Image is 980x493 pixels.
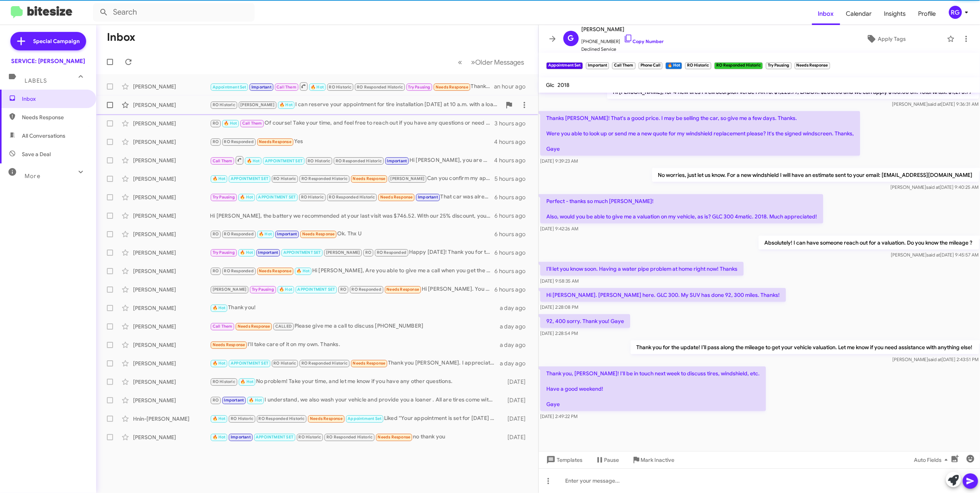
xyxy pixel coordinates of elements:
[467,54,529,70] button: Next
[210,82,494,91] div: Thank you, [PERSON_NAME]! I'll be in touch next week to discuss tires, windshield, etc. Have a go...
[758,236,978,250] p: Absolutely! I can have someone reach out for a valuation. Do you know the mileage ?
[210,266,494,275] div: Hi [PERSON_NAME], Are you able to give me a call when you get the chance. I have availability aft...
[914,453,951,467] span: Auto Fields
[540,366,766,411] p: Thank you, [PERSON_NAME]! I'll be in touch next week to discuss tires, windshield, etc. Have a go...
[240,379,253,384] span: 🔥 Hot
[213,195,235,200] span: Try Pausing
[308,158,330,163] span: RO Historic
[949,6,962,19] div: RG
[210,248,494,257] div: Happy [DATE]! Thank you for the update. If you need any other services or have questions about yo...
[666,62,682,69] small: 🔥 Hot
[133,415,210,423] div: Hnin-[PERSON_NAME]
[714,62,763,69] small: RO Responded Historic
[545,453,583,467] span: Templates
[240,250,253,255] span: 🔥 Hot
[908,453,957,467] button: Auto Fields
[494,267,532,275] div: 6 hours ago
[224,139,253,144] span: RO Responded
[365,250,371,255] span: RO
[251,85,271,90] span: Important
[436,85,468,90] span: Needs Response
[210,212,494,220] div: Hi [PERSON_NAME], the battery we recommended at your last visit was $746.52. With our 25% discoun...
[942,6,972,19] button: RG
[540,288,786,302] p: Hi [PERSON_NAME]. [PERSON_NAME] here. GLC 300. My SUV has done 92, 300 miles. Thanks!
[454,54,467,70] button: Previous
[210,340,499,349] div: I'll take care of it on my own. Thanks.
[499,396,532,404] div: [DATE]
[249,398,262,403] span: 🔥 Hot
[133,360,210,367] div: [PERSON_NAME]
[299,435,321,440] span: RO Historic
[641,453,675,467] span: Mark Inactive
[377,250,406,255] span: RO Responded
[213,232,219,237] span: RO
[494,193,532,201] div: 6 hours ago
[540,304,578,310] span: [DATE] 2:28:08 PM
[93,3,255,22] input: Search
[210,377,499,386] div: No problem! Take your time, and let me know if you have any other questions.
[391,176,425,181] span: [PERSON_NAME]
[25,77,47,84] span: Labels
[213,361,226,366] span: 🔥 Hot
[302,232,335,237] span: Needs Response
[259,232,272,237] span: 🔥 Hot
[259,416,305,421] span: RO Responded Historic
[213,342,245,347] span: Needs Response
[283,250,321,255] span: APPOINTMENT SET
[133,304,210,312] div: [PERSON_NAME]
[277,232,297,237] span: Important
[878,3,912,25] span: Insights
[273,361,296,366] span: RO Historic
[276,85,296,90] span: Call Them
[133,101,210,109] div: [PERSON_NAME]
[454,54,529,70] nav: Page navigation example
[133,120,210,127] div: [PERSON_NAME]
[494,138,532,146] div: 4 hours ago
[133,341,210,349] div: [PERSON_NAME]
[133,230,210,238] div: [PERSON_NAME]
[471,57,476,67] span: »
[258,195,296,200] span: APPOINTMENT SET
[546,82,555,88] span: Glc
[210,396,499,405] div: I understand, we also wash your vehicle and provide you a loaner . All are tires come with a 1 ye...
[210,359,499,368] div: Thank you [PERSON_NAME]. I appreciate it.
[133,138,210,146] div: [PERSON_NAME]
[892,356,978,362] span: [PERSON_NAME] [DATE] 2:43:51 PM
[795,62,830,69] small: Needs Response
[408,85,431,90] span: Try Pausing
[213,158,233,163] span: Call Them
[133,249,210,256] div: [PERSON_NAME]
[928,101,941,107] span: said at
[213,398,219,403] span: RO
[213,85,246,90] span: Appointment Set
[213,176,226,181] span: 🔥 Hot
[11,57,85,65] div: SERVICE: [PERSON_NAME]
[892,101,978,107] span: [PERSON_NAME] [DATE] 9:36:31 AM
[812,3,840,25] a: Inbox
[231,176,268,181] span: APPOINTMENT SET
[340,287,346,292] span: RO
[494,83,532,90] div: an hour ago
[499,341,532,349] div: a day ago
[213,139,219,144] span: RO
[685,62,711,69] small: RO Historic
[494,230,532,238] div: 6 hours ago
[540,194,823,223] p: Perfect - thanks so much [PERSON_NAME]! Also, would you be able to give me a valuation on my vehi...
[280,102,293,107] span: 🔥 Hot
[540,413,577,419] span: [DATE] 2:49:22 PM
[348,416,381,421] span: Appointment Set
[133,157,210,164] div: [PERSON_NAME]
[213,121,219,126] span: RO
[22,150,51,158] span: Save a Deal
[582,25,664,34] span: [PERSON_NAME]
[589,453,626,467] button: Pause
[604,453,619,467] span: Pause
[418,195,438,200] span: Important
[210,230,494,238] div: Ok. Thx U
[558,82,570,88] span: 2018
[224,268,253,273] span: RO Responded
[133,378,210,386] div: [PERSON_NAME]
[540,314,630,328] p: 92, 400 sorry. Thank you! Gaye
[582,45,664,53] span: Declined Service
